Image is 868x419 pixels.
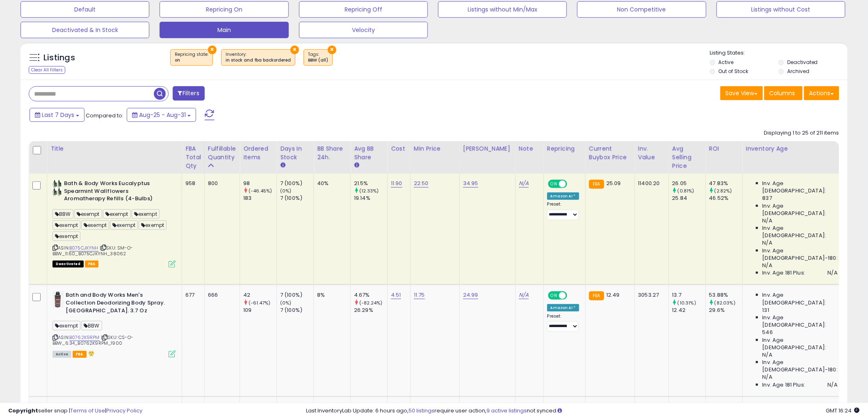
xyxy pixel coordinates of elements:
[409,407,435,414] a: 50 listings
[763,202,838,217] span: Inv. Age [DEMOGRAPHIC_DATA]:
[43,52,75,64] h5: Listings
[770,89,795,97] span: Columns
[53,351,71,358] span: All listings currently available for purchase on Amazon
[354,307,387,314] div: 26.29%
[763,351,772,359] span: N/A
[715,188,732,194] small: (2.82%)
[110,220,138,230] span: exempt
[763,307,769,314] span: 131
[547,192,579,200] div: Amazon AI *
[50,144,178,153] div: Title
[717,1,845,18] button: Listings without Cost
[317,144,347,162] div: BB Share 24h.
[589,144,631,162] div: Current Buybox Price
[606,179,621,187] span: 25.09
[208,144,236,162] div: Fulfillable Quantity
[21,22,149,38] button: Deactivated & In Stock
[826,407,860,414] span: 2025-09-8 16:24 GMT
[53,209,73,219] span: BBW
[64,180,164,205] b: Bath & Body Works Eucalyptus Spearmint Wallflowers Aromatherapy Refills (4-Bulbs)
[53,245,133,257] span: | SKU: SM-O-BBW_11.60_B075CJKYNH_38062
[804,86,839,100] button: Actions
[391,179,402,188] a: 11.90
[828,269,838,277] span: N/A
[280,300,292,306] small: (0%)
[463,179,478,188] a: 34.95
[638,291,662,299] div: 3053.27
[547,144,582,153] div: Repricing
[208,291,233,299] div: 666
[828,381,838,389] span: N/A
[577,1,706,18] button: Non Competitive
[763,239,772,247] span: N/A
[280,162,285,169] small: Days In Stock.
[549,181,559,188] span: ON
[139,111,186,119] span: Aug-25 - Aug-31
[208,180,233,187] div: 800
[354,195,387,202] div: 19.14%
[672,144,702,170] div: Avg Selling Price
[519,291,529,299] a: N/A
[53,231,80,241] span: exempt
[103,209,131,219] span: exempt
[547,314,579,332] div: Preset:
[566,181,579,188] span: OFF
[226,51,291,64] span: Inventory :
[328,46,336,54] button: ×
[547,201,579,220] div: Preset:
[185,144,201,170] div: FBA Total Qty
[139,220,167,230] span: exempt
[354,144,384,162] div: Avg BB Share
[86,112,123,119] span: Compared to:
[709,144,739,153] div: ROI
[606,291,620,299] span: 12.49
[763,269,806,277] span: Inv. Age 181 Plus:
[21,1,149,18] button: Default
[226,57,291,63] div: in stock and fba backordered
[53,321,80,330] span: exempt
[763,195,772,202] span: 837
[280,180,313,187] div: 7 (100%)
[127,108,196,122] button: Aug-25 - Aug-31
[160,22,288,38] button: Main
[243,144,273,162] div: Ordered Items
[720,86,763,100] button: Save View
[638,180,662,187] div: 11400.20
[414,144,456,153] div: Min Price
[30,108,85,122] button: Last 7 Days
[566,292,579,299] span: OFF
[672,195,706,202] div: 25.84
[69,334,100,341] a: B0762K9RPM
[710,49,847,57] p: Listing States:
[763,217,772,224] span: N/A
[763,262,772,269] span: N/A
[175,51,208,64] span: Repricing state :
[53,180,62,196] img: 41GYeVfQF8L._SL40_.jpg
[185,291,198,299] div: 677
[8,407,38,414] strong: Copyright
[317,291,344,299] div: 8%
[243,291,276,299] div: 42
[463,291,478,299] a: 24.99
[519,179,529,188] a: N/A
[763,373,772,381] span: N/A
[763,314,838,329] span: Inv. Age [DEMOGRAPHIC_DATA]:
[106,407,142,414] a: Privacy Policy
[678,188,694,194] small: (0.81%)
[73,351,87,358] span: FBA
[414,291,425,299] a: 11.75
[70,407,105,414] a: Terms of Use
[709,195,742,202] div: 46.52%
[359,188,379,194] small: (12.33%)
[308,51,328,64] span: Tags :
[280,291,313,299] div: 7 (100%)
[763,337,838,351] span: Inv. Age [DEMOGRAPHIC_DATA]:
[763,291,838,306] span: Inv. Age [DEMOGRAPHIC_DATA]:
[787,59,818,66] label: Deactivated
[53,261,84,268] span: All listings that are unavailable for purchase on Amazon for any reason other than out-of-stock
[280,144,310,162] div: Days In Stock
[53,291,64,308] img: 31BYB5r-RgL._SL40_.jpg
[638,144,665,162] div: Inv. value
[549,292,559,299] span: ON
[391,144,407,153] div: Cost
